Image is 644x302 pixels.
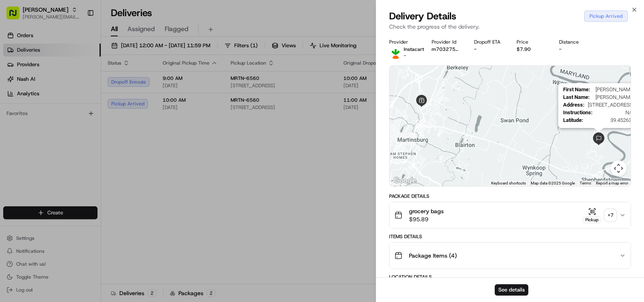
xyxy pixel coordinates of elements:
img: Nash [8,8,24,24]
span: Latitude : [563,117,583,123]
span: [STREET_ADDRESS] [588,102,634,108]
div: Location Details [389,274,631,280]
div: Provider Id [432,39,461,45]
input: Clear [21,52,133,61]
a: Open this area in Google Maps (opens a new window) [392,176,418,186]
span: Package Items ( 4 ) [409,252,457,260]
button: See details [495,284,528,296]
a: 💻API Documentation [65,114,133,128]
a: Report a map error [596,181,628,185]
div: $7.90 [517,46,546,52]
button: Start new chat [138,80,147,89]
div: Distance [559,39,589,45]
span: First Name : [563,86,590,92]
div: + 7 [605,210,616,221]
div: Price [517,39,546,45]
a: 📗Knowledge Base [5,114,65,128]
a: Powered byPylon [57,136,98,143]
button: grocery bags$95.89Pickup+7 [390,202,631,228]
div: - [559,46,589,52]
div: Items Details [389,233,631,240]
span: Map data ©2025 Google [531,181,575,185]
span: Instacart [404,46,424,52]
div: 📗 [8,118,15,124]
a: Terms [580,181,591,185]
div: Dropoff ETA [474,39,504,45]
button: Pickup [583,208,602,223]
span: Instructions : [563,109,593,115]
span: [PERSON_NAME] [593,94,634,100]
button: Pickup+7 [583,208,616,223]
div: Pickup [583,216,602,223]
span: Knowledge Base [16,117,62,125]
span: Delivery Details [389,10,456,23]
img: 1736555255976-a54dd68f-1ca7-489b-9aae-adbdc363a1c4 [8,77,23,92]
button: Package Items (4) [390,243,631,268]
div: Start new chat [28,77,133,85]
button: Keyboard shortcuts [491,180,526,186]
span: Last Name : [563,94,590,100]
p: Check the progress of the delivery. [389,23,631,31]
span: Address : [563,102,585,108]
div: Provider [389,39,419,45]
span: API Documentation [76,117,130,125]
div: - [474,46,504,52]
button: Map camera controls [610,160,627,176]
button: m703275758 [432,46,461,52]
p: Welcome 👋 [8,32,147,45]
span: N/A [596,109,634,115]
span: Pylon [80,137,98,143]
span: grocery bags [409,207,444,215]
div: 💻 [68,118,75,124]
span: 39.452632 [587,117,634,123]
img: profile_instacart_ahold_partner.png [389,46,402,59]
span: - [404,52,406,59]
div: We're available if you need us! [28,85,102,92]
span: [PERSON_NAME] [593,86,634,92]
img: Google [392,176,418,186]
span: $95.89 [409,215,444,223]
div: Package Details [389,193,631,199]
